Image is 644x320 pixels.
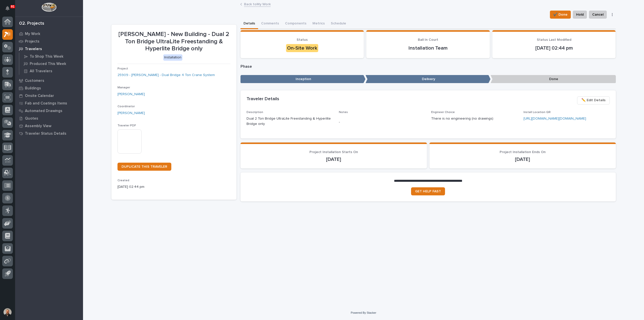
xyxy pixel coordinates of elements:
[42,3,56,12] img: Workspace Logo
[415,190,441,193] span: GET HELP FAST
[19,67,83,75] a: All Travelers
[117,179,129,182] span: Created
[15,38,83,45] a: Projects
[15,115,83,122] a: Quotes
[498,45,610,51] p: [DATE] 02:44 pm
[258,19,282,29] button: Comments
[19,53,83,60] a: To Shop This Week
[431,111,455,114] span: Engineer Choice
[309,150,358,154] span: Project Installation Starts On
[117,31,230,52] p: [PERSON_NAME] - New Building - Dual 2 Ton Bridge UltraLite Freestanding & Hyperlite Bridge only
[524,117,586,120] a: [URL][DOMAIN_NAME][DOMAIN_NAME]
[553,12,568,18] span: ✔️ Done
[418,38,438,42] span: Ball In Court
[592,12,603,18] span: Cancel
[25,39,39,44] p: Projects
[117,111,145,116] a: [PERSON_NAME]
[366,75,491,83] p: Delivery
[25,124,51,128] p: Assembly View
[117,163,171,171] a: DUPLICATE THIS TRAVELER
[328,19,349,29] button: Schedule
[25,86,41,91] p: Buildings
[117,73,215,78] a: 25909 - [PERSON_NAME] - Dual Bridge 4 Ton Crane System
[15,84,83,92] a: Buildings
[15,122,83,130] a: Assembly View
[435,156,610,162] p: [DATE]
[25,131,66,136] p: Traveler Status Details
[15,99,83,107] a: Fab and Coatings Items
[25,32,40,36] p: My Work
[2,3,13,14] button: Notifications
[19,60,83,67] a: Produced This Week
[117,184,230,190] p: [DATE] 02:44 pm
[15,77,83,84] a: Customers
[577,96,610,104] button: ✏️ Edit Details
[240,75,366,83] p: Inception
[247,156,421,162] p: [DATE]
[576,12,584,18] span: Hold
[25,94,54,98] p: Onsite Calendar
[297,38,308,42] span: Status
[15,130,83,137] a: Traveler Status Details
[500,150,546,154] span: Project Installation Ends On
[240,19,258,29] button: Details
[247,116,333,127] p: Dual 2 Ton Bridge UltraLite Freestanding & Hyperlite Bridge only
[19,21,44,26] div: 02. Projects
[247,96,279,102] h2: Traveler Details
[163,54,182,61] div: Installation
[15,45,83,53] a: Travelers
[117,67,128,70] span: Project
[25,47,42,51] p: Travelers
[573,11,587,19] button: Hold
[30,69,52,74] p: All Travelers
[309,19,328,29] button: Metrics
[372,45,484,51] p: Installation Team
[581,97,606,103] span: ✏️ Edit Details
[11,5,14,8] p: 91
[2,307,13,317] button: users-avatar
[30,62,66,66] p: Produced This Week
[351,311,376,314] a: Powered By Stacker
[339,111,348,114] span: Notes
[15,92,83,99] a: Onsite Calendar
[339,120,425,125] p: -
[25,101,67,106] p: Fab and Coatings Items
[6,6,13,14] div: Notifications91
[244,1,271,7] a: Back toMy Work
[15,30,83,38] a: My Work
[122,165,167,168] span: DUPLICATE THIS TRAVELER
[25,79,44,83] p: Customers
[117,105,135,108] span: Coordinator
[411,187,445,195] a: GET HELP FAST
[240,64,616,69] p: Phase
[25,116,38,121] p: Quotes
[247,111,263,114] span: Description
[537,38,571,42] span: Status Last Modified
[286,44,318,52] div: On-Site Work
[282,19,309,29] button: Components
[524,111,551,114] span: Install Location QR
[550,11,571,19] button: ✔️ Done
[491,75,616,83] p: Done
[15,107,83,115] a: Automated Drawings
[25,109,62,113] p: Automated Drawings
[30,54,63,59] p: To Shop This Week
[589,11,607,19] button: Cancel
[117,86,130,89] span: Manager
[117,124,136,127] span: Traveler PDF
[431,116,517,121] p: There is no engineering (no drawings)
[117,92,145,97] a: [PERSON_NAME]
